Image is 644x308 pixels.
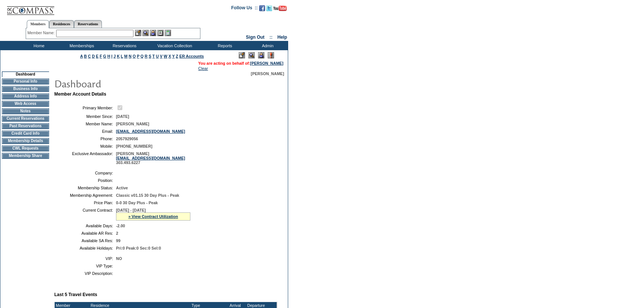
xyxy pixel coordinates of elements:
[116,246,161,250] span: Pri:0 Peak:0 Sec:0 Sel:0
[96,54,99,58] a: E
[116,186,128,190] span: Active
[17,41,59,50] td: Home
[57,178,113,183] td: Position:
[121,54,123,58] a: L
[266,5,272,11] img: Follow us on Twitter
[259,5,265,11] img: Become our fan on Facebook
[116,200,158,205] span: 0-0 30 Day Plus - Peak
[277,35,287,40] a: Help
[57,144,113,148] td: Mobile:
[117,54,120,58] a: K
[259,7,265,12] a: Become our fan on Facebook
[57,246,113,250] td: Available Holidays:
[250,61,283,65] a: [PERSON_NAME]
[84,54,87,58] a: B
[129,54,132,58] a: N
[2,71,49,77] td: Dashboard
[2,123,49,129] td: Past Reservations
[100,54,102,58] a: F
[273,6,287,11] img: Subscribe to our YouTube Channel
[128,214,178,219] a: » View Contract Utilization
[116,256,122,261] span: NO
[273,7,287,12] a: Subscribe to our YouTube Channel
[2,78,49,84] td: Personal Info
[111,54,112,58] a: I
[57,200,113,205] td: Price Plan:
[57,186,113,190] td: Membership Status:
[80,54,83,58] a: A
[270,35,273,40] span: ::
[164,54,167,58] a: W
[2,138,49,144] td: Membership Details
[149,54,151,58] a: S
[157,30,164,36] img: Reservations
[107,54,110,58] a: H
[239,52,245,58] img: Edit Mode
[28,30,56,36] div: Member Name:
[113,54,116,58] a: J
[133,54,136,58] a: O
[57,171,113,175] td: Company:
[2,101,49,107] td: Web Access
[251,71,284,76] span: [PERSON_NAME]
[54,76,203,91] img: pgTtlDashboard.gif
[2,145,49,151] td: CWL Requests
[49,20,74,28] a: Residences
[198,61,283,65] span: You are acting on behalf of:
[57,114,113,119] td: Member Since:
[116,156,185,160] a: [EMAIL_ADDRESS][DOMAIN_NAME]
[27,20,49,28] a: Members
[124,54,128,58] a: M
[57,224,113,228] td: Available Days:
[2,116,49,122] td: Current Reservations
[88,54,91,58] a: C
[145,41,203,50] td: Vacation Collection
[248,52,255,58] img: View Mode
[137,54,139,58] a: P
[266,7,272,12] a: Follow us on Twitter
[2,153,49,159] td: Membership Share
[172,54,175,58] a: Y
[231,4,258,13] td: Follow Us ::
[57,129,113,134] td: Email:
[245,41,288,50] td: Admin
[57,231,113,235] td: Available AR Res:
[116,151,185,165] span: [PERSON_NAME] 303.493.6227
[116,193,179,198] span: Classic v01.15 30 Day Plus - Peak
[203,41,245,50] td: Reports
[103,54,106,58] a: G
[57,208,113,221] td: Current Contract:
[57,137,113,141] td: Phone:
[135,30,141,36] img: b_edit.gif
[59,41,102,50] td: Memberships
[116,238,120,243] span: 99
[268,52,274,58] img: Log Concern/Member Elevation
[57,271,113,276] td: VIP Description:
[57,151,113,165] td: Exclusive Ambassador:
[198,66,208,71] a: Clear
[54,92,106,97] b: Member Account Details
[116,144,152,148] span: [PHONE_NUMBER]
[156,54,159,58] a: U
[102,41,145,50] td: Reservations
[116,231,118,235] span: 2
[165,30,171,36] img: b_calculator.gif
[57,193,113,198] td: Membership Agreement:
[116,224,125,228] span: -2.00
[150,30,156,36] img: Impersonate
[92,54,95,58] a: D
[141,54,144,58] a: Q
[54,292,97,297] b: Last 5 Travel Events
[2,93,49,99] td: Address Info
[57,256,113,261] td: VIP:
[2,86,49,92] td: Business Info
[142,30,149,36] img: View
[246,35,264,40] a: Sign Out
[2,108,49,114] td: Notes
[145,54,148,58] a: R
[57,238,113,243] td: Available SA Res:
[116,208,146,212] span: [DATE] - [DATE]
[116,137,138,141] span: 2057929056
[160,54,162,58] a: V
[116,129,185,134] a: [EMAIL_ADDRESS][DOMAIN_NAME]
